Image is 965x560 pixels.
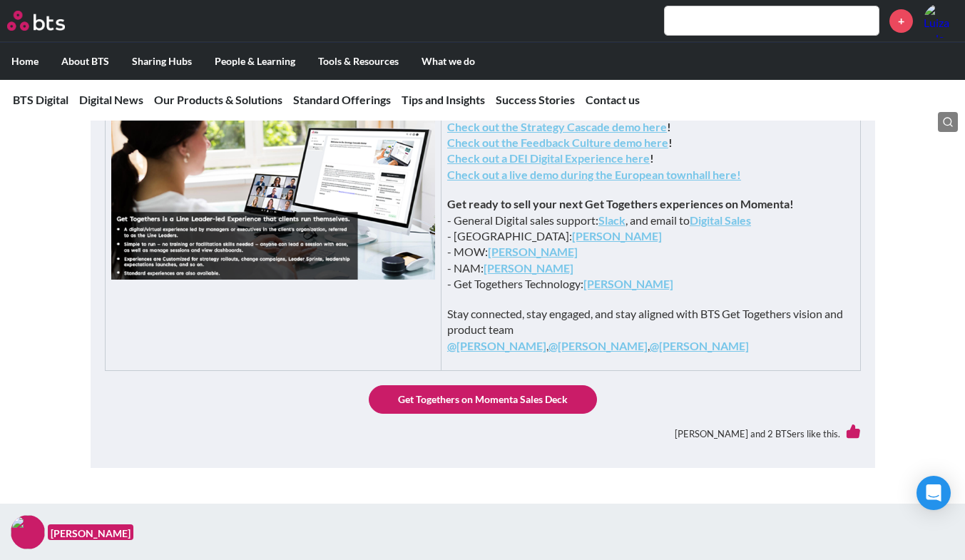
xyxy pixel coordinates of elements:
[924,4,958,38] img: Luiza Falcao
[121,43,203,80] label: Sharing Hubs
[447,339,546,352] a: @[PERSON_NAME]
[548,339,648,352] a: @[PERSON_NAME]
[11,515,45,549] img: F
[447,87,854,183] p: for all the details. to see GT in action ( ) !
[447,168,741,181] a: Check out a live demo during the European townhall here!
[48,524,133,541] figcaption: [PERSON_NAME]
[50,43,121,80] label: About BTS
[447,151,650,165] a: Check out a DEI Digital Experience here
[447,136,668,149] a: Check out the Feedback Culture demo here
[13,93,68,106] a: BTS Digital
[496,93,575,106] a: Success Stories
[650,339,749,352] a: @[PERSON_NAME]
[79,93,143,106] a: Digital News
[7,11,91,31] a: Go home
[154,93,282,106] a: Our Products & Solutions
[447,197,794,210] strong: Get ready to sell your next Get Togethers experiences on Momenta!
[410,43,486,80] label: What we do
[447,196,854,292] p: - General Digital sales support: , and email to - [GEOGRAPHIC_DATA]: - MOW: - NAM: - Get Together...
[924,4,958,38] a: Profile
[690,213,751,227] a: Digital Sales
[111,89,436,280] img: gt-picture.png
[586,93,640,106] a: Contact us
[598,213,626,227] a: Slack
[447,306,854,354] p: Stay connected, stay engaged, and stay aligned with BTS Get Togethers vision and product team , ,
[583,277,673,290] a: [PERSON_NAME]
[7,11,65,31] img: BTS Logo
[293,93,391,106] a: Standard Offerings
[650,151,654,165] strong: !
[667,120,671,133] strong: !
[668,136,673,149] strong: !
[369,385,597,414] a: Get Togethers on Momenta Sales Deck
[402,93,485,106] a: Tips and Insights
[105,414,861,453] div: [PERSON_NAME] and 2 BTSers like this.
[447,120,667,133] a: Check out the Strategy Cascade demo here
[203,43,307,80] label: People & Learning
[889,9,913,33] a: +
[488,245,578,258] a: [PERSON_NAME]
[572,229,662,243] a: [PERSON_NAME]
[917,476,951,510] div: Open Intercom Messenger
[307,43,410,80] label: Tools & Resources
[484,261,573,275] a: [PERSON_NAME]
